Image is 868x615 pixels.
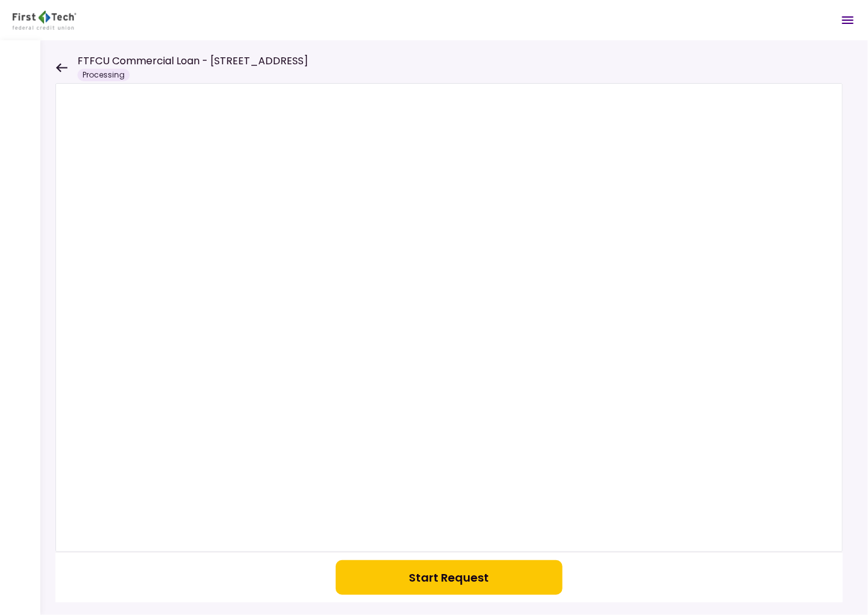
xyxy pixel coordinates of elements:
[55,83,843,552] iframe: Welcome
[77,69,130,81] div: Processing
[336,560,562,595] button: Start Request
[77,54,308,69] h1: FTFCU Commercial Loan - [STREET_ADDRESS]
[13,11,76,30] img: Partner icon
[833,5,863,35] button: Open menu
